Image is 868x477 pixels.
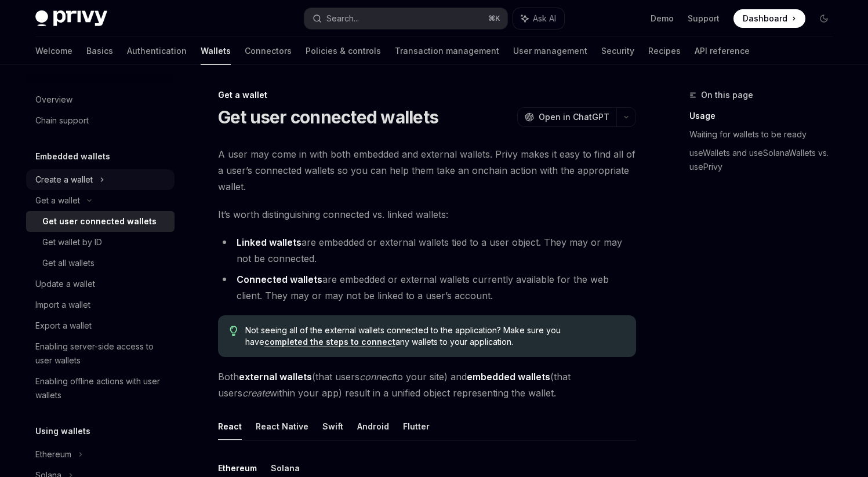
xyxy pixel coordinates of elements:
div: Get user connected wallets [42,214,157,228]
strong: Linked wallets [237,236,302,248]
div: Import a wallet [35,298,90,312]
div: Export a wallet [35,319,92,333]
li: are embedded or external wallets currently available for the web client. They may or may not be l... [218,271,636,304]
a: Get user connected wallets [26,211,175,232]
a: Wallets [201,37,231,65]
div: Get wallet by ID [42,235,102,249]
button: Search...⌘K [304,8,507,29]
li: are embedded or external wallets tied to a user object. They may or may not be connected. [218,234,636,267]
svg: Tip [230,326,238,336]
a: API reference [695,37,750,65]
button: Android [357,413,389,440]
a: Get all wallets [26,253,175,274]
a: Connectors [245,37,292,65]
a: User management [513,37,587,65]
span: On this page [701,88,753,102]
h5: Embedded wallets [35,150,110,163]
span: A user may come in with both embedded and external wallets. Privy makes it easy to find all of a ... [218,146,636,195]
span: Both (that users to your site) and (that users within your app) result in a unified object repres... [218,369,636,401]
button: Ask AI [513,8,564,29]
span: Dashboard [743,13,787,24]
strong: Connected wallets [237,274,322,285]
a: Transaction management [395,37,499,65]
a: useWallets and useSolanaWallets vs. usePrivy [689,144,842,176]
a: Recipes [648,37,681,65]
button: React Native [256,413,308,440]
div: Overview [35,93,72,107]
span: Not seeing all of the external wallets connected to the application? Make sure you have any walle... [245,325,624,348]
div: Enabling offline actions with user wallets [35,374,168,402]
a: Enabling server-side access to user wallets [26,336,175,371]
em: create [242,387,270,399]
a: Get wallet by ID [26,232,175,253]
a: Demo [651,13,674,24]
a: Export a wallet [26,315,175,336]
a: Policies & controls [306,37,381,65]
div: Chain support [35,114,89,128]
div: Get a wallet [218,89,636,101]
span: ⌘ K [488,14,500,23]
a: Import a wallet [26,294,175,315]
div: Search... [326,12,359,26]
button: Open in ChatGPT [517,107,616,127]
a: Welcome [35,37,72,65]
button: Flutter [403,413,430,440]
a: Authentication [127,37,187,65]
span: It’s worth distinguishing connected vs. linked wallets: [218,206,636,223]
div: Enabling server-side access to user wallets [35,340,168,367]
a: Enabling offline actions with user wallets [26,371,175,406]
a: Usage [689,107,842,125]
button: Toggle dark mode [815,9,833,28]
button: Swift [322,413,343,440]
div: Update a wallet [35,277,95,291]
a: Chain support [26,110,175,131]
img: dark logo [35,10,107,27]
div: Get a wallet [35,194,80,207]
a: completed the steps to connect [264,337,395,347]
button: React [218,413,242,440]
a: Overview [26,89,175,110]
div: Ethereum [35,447,71,461]
a: Waiting for wallets to be ready [689,125,842,144]
a: Support [688,13,720,24]
a: Basics [86,37,113,65]
a: Dashboard [733,9,805,28]
div: Get all wallets [42,256,95,270]
em: connect [359,371,394,383]
div: Create a wallet [35,173,93,187]
a: Update a wallet [26,274,175,294]
strong: external wallets [239,371,312,383]
h1: Get user connected wallets [218,107,439,128]
span: Open in ChatGPT [539,111,609,123]
strong: embedded wallets [467,371,550,383]
a: Security [601,37,634,65]
span: Ask AI [533,13,556,24]
h5: Using wallets [35,424,90,438]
